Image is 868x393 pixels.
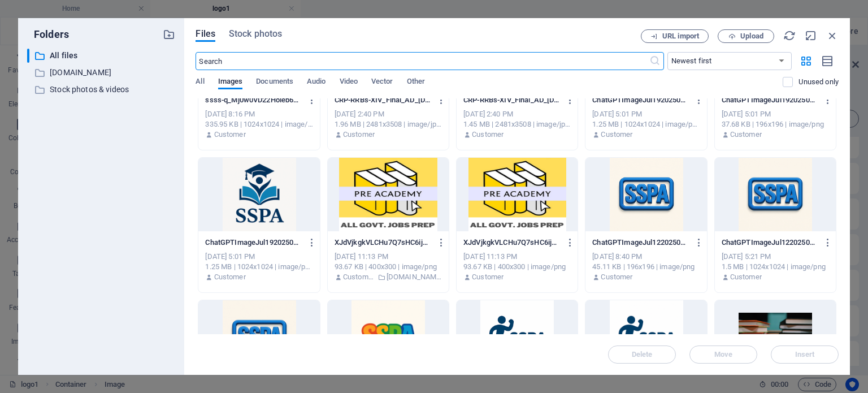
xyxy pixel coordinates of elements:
p: Customer [343,129,375,140]
i: Minimize [805,29,817,42]
span: Stock photos [229,27,282,41]
div: [DATE] 5:01 PM [592,109,700,119]
p: Customer [214,129,246,140]
div: [DATE] 11:13 PM [463,252,571,262]
div: 45.11 KB | 196x196 | image/png [592,262,700,272]
div: [DATE] 5:21 PM [722,252,829,262]
span: Documents [256,75,293,90]
div: 1.5 MB | 1024x1024 | image/png [722,262,829,272]
p: Customer [730,272,762,282]
p: ChatGPTImageJul19202508_28_39PM-7ZDxxtRCWHJ7n6ev6dUdag.png [205,237,302,248]
div: [DATE] 5:01 PM [205,252,313,262]
p: Customer [730,129,762,140]
p: ChatGPTImageJul19202508_28_39PM-8450zWFqdVQhTywOXbceoA.png [592,95,689,105]
div: [DATE] 8:40 PM [592,252,700,262]
p: XJdVjkgkVLCHu7Q7sHC6ijB3_JFutcWkl8fm4oWyf3xEDUV_kFanSeZuHCb0CMNxEoxwJulpOENgHS3eObTrAipT18wxyRmEb... [463,237,561,248]
div: By: Customer | Folder: sites.google.com [335,272,442,282]
i: Reload [783,29,796,42]
span: Upload [740,33,763,40]
p: Customer [472,272,504,282]
p: CRP-RRBs-XIV_Final_AD_31.08.25_page-0001-VpZZbR3CefXul8oEi4d6Ig.jpg [335,95,432,105]
button: URL import [641,29,709,43]
div: [DATE] 8:16 PM [205,109,313,119]
p: Customer [601,272,632,282]
span: Other [407,75,425,90]
p: Displays only files that are not in use on the website. Files added during this session can still... [798,77,839,87]
div: 1.25 MB | 1024x1024 | image/png [205,262,313,272]
p: [DOMAIN_NAME] [50,66,155,79]
p: Folders [27,27,69,42]
span: Images [218,75,243,90]
span: Files [196,27,215,41]
a: Skip to main content [5,5,80,14]
p: ChatGPTImageJul19202508_28_39PM-7ZDxxtRCWHJ7n6ev6dUdag-XKjKHqSQtZL-ackp3oiIlA.png [722,95,819,105]
div: 37.68 KB | 196x196 | image/png [722,119,829,129]
p: Customer [472,129,504,140]
p: ChatGPTImageJul12202508_39_45PM-dEXF4A_JrJq4tQWVGR75bw-05vF_p6UfoLHktBhLKC5xw.png [592,237,689,248]
p: Customer [343,272,375,282]
div: [DATE] 5:01 PM [722,109,829,119]
input: Search [196,52,649,70]
span: URL import [662,33,699,40]
div: [DATE] 2:40 PM [335,109,442,119]
div: [DATE] 2:40 PM [463,109,571,119]
span: All [196,75,204,90]
div: [DATE] 11:13 PM [335,252,442,262]
p: Customer [214,272,246,282]
p: Stock photos & videos [50,83,155,96]
div: Stock photos & videos [27,83,175,97]
div: 93.67 KB | 400x300 | image/png [463,262,571,272]
span: Vector [371,75,393,90]
div: 1.96 MB | 2481x3508 | image/jpeg [335,119,442,129]
div: 1.25 MB | 1024x1024 | image/png [592,119,700,129]
span: Audio [307,75,325,90]
div: [DOMAIN_NAME] [27,66,175,80]
p: CRP-RRBs-XIV_Final_AD_31.08.25_page-0002-wh41HAjrJxaTRIXX5S7toQ.jpg [463,95,561,105]
p: ssss-q_Mj0w0VD22Holeb6VNH3Q.png [205,95,302,105]
p: XJdVjkgkVLCHu7Q7sHC6ijB3_JFutcWkl8fm4oWyf3xEDUV_kFanSeZuHCb0CMNxEoxwJulpOENgHS3eObTrAipT18wxyRmEb... [335,237,432,248]
p: All files [50,49,155,62]
div: 93.67 KB | 400x300 | image/png [335,262,442,272]
p: [DOMAIN_NAME] [387,272,442,282]
button: Upload [718,29,774,43]
i: Close [826,29,839,42]
div: ​ [27,49,29,63]
div: 335.95 KB | 1024x1024 | image/png [205,119,313,129]
p: ChatGPTImageJul12202508_39_45PM-Q8B0yIriZArjAsIacpMULQ.png [722,237,819,248]
p: Customer [601,129,632,140]
i: Create new folder [163,28,175,41]
span: Video [340,75,358,90]
div: 1.45 MB | 2481x3508 | image/jpeg [463,119,571,129]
